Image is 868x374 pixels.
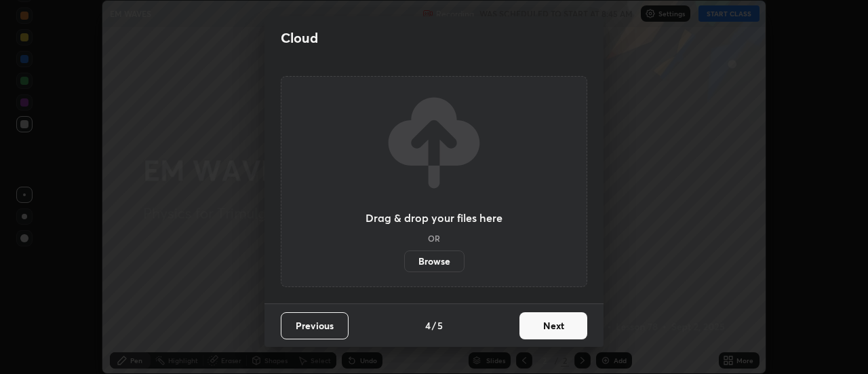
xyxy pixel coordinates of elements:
h4: 5 [437,318,443,333]
h4: / [432,318,436,333]
h2: Cloud [281,29,318,47]
button: Previous [281,312,349,339]
h5: OR [428,234,440,242]
button: Next [519,312,587,339]
h3: Drag & drop your files here [366,212,502,223]
h4: 4 [425,318,431,333]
